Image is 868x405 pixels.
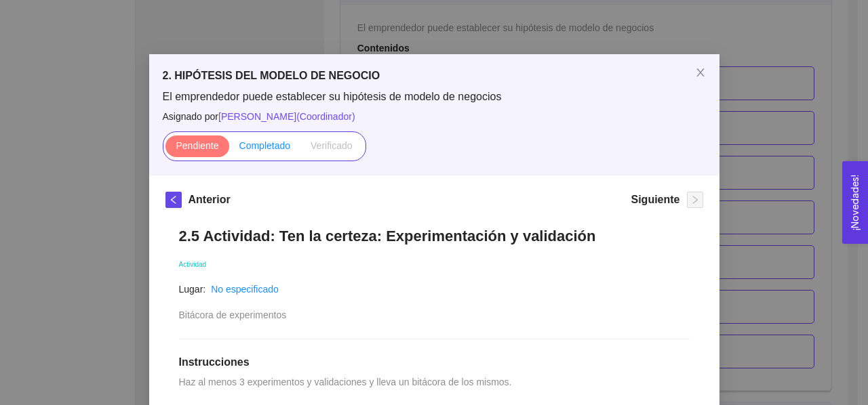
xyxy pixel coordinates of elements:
[695,67,706,78] span: close
[163,89,706,104] span: El emprendedor puede establecer su hipótesis de modelo de negocios
[179,261,207,268] span: Actividad
[682,54,719,92] button: Close
[179,310,287,320] span: Bitácora de experimentos
[166,195,181,205] span: left
[842,161,868,244] button: Open Feedback Widget
[189,192,231,208] h5: Anterior
[163,109,706,124] span: Asignado por
[211,284,279,295] a: No especificado
[179,356,690,369] h1: Instrucciones
[165,192,182,208] button: left
[179,227,690,245] h1: 2.5 Actividad: Ten la certeza: Experimentación y validación
[631,192,679,208] h5: Siguiente
[179,282,206,297] article: Lugar:
[687,192,703,208] button: right
[311,140,352,151] span: Verificado
[218,111,355,122] span: [PERSON_NAME] ( Coordinador )
[176,140,218,151] span: Pendiente
[163,68,706,84] h5: 2. HIPÓTESIS DEL MODELO DE NEGOCIO
[239,140,291,151] span: Completado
